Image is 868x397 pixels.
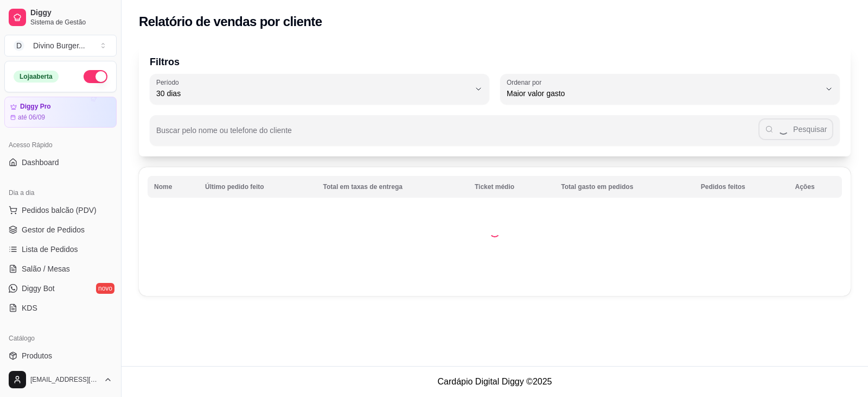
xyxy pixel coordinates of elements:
[4,367,117,393] button: [EMAIL_ADDRESS][DOMAIN_NAME]
[150,54,840,70] p: Filtros
[22,283,55,294] span: Diggy Bot
[139,13,322,30] h2: Relatório de vendas por cliente
[14,40,24,51] span: D
[4,241,117,258] a: Lista de Pedidos
[4,280,117,297] a: Diggy Botnovo
[150,74,489,104] button: Período30 dias
[22,244,78,255] span: Lista de Pedidos
[4,330,117,347] div: Catálogo
[4,154,117,171] a: Dashboard
[30,8,112,18] span: Diggy
[22,205,97,216] span: Pedidos balcão (PDV)
[14,71,59,83] div: Loja aberta
[4,97,117,128] a: Diggy Proaté 06/09
[4,35,117,56] button: Select a team
[4,299,117,317] a: KDS
[122,366,868,397] footer: Cardápio Digital Diggy © 2025
[4,136,117,154] div: Acesso Rápido
[30,18,112,27] span: Sistema de Gestão
[500,74,840,104] button: Ordenar porMaior valor gasto
[4,184,117,201] div: Dia a dia
[507,78,545,87] label: Ordenar por
[22,350,52,361] span: Produtos
[22,224,85,235] span: Gestor de Pedidos
[33,40,85,51] div: Divino Burger ...
[22,303,37,313] span: KDS
[489,226,500,237] div: Loading
[30,375,99,384] span: [EMAIL_ADDRESS][DOMAIN_NAME]
[4,221,117,238] a: Gestor de Pedidos
[156,88,470,99] span: 30 dias
[4,347,117,364] a: Produtos
[18,113,45,122] article: até 06/09
[84,70,107,83] button: Alterar Status
[156,78,182,87] label: Período
[4,201,117,219] button: Pedidos balcão (PDV)
[22,157,59,168] span: Dashboard
[4,260,117,278] a: Salão / Mesas
[20,103,51,111] article: Diggy Pro
[4,4,117,30] a: DiggySistema de Gestão
[156,129,758,140] input: Buscar pelo nome ou telefone do cliente
[507,88,820,99] span: Maior valor gasto
[22,263,70,274] span: Salão / Mesas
